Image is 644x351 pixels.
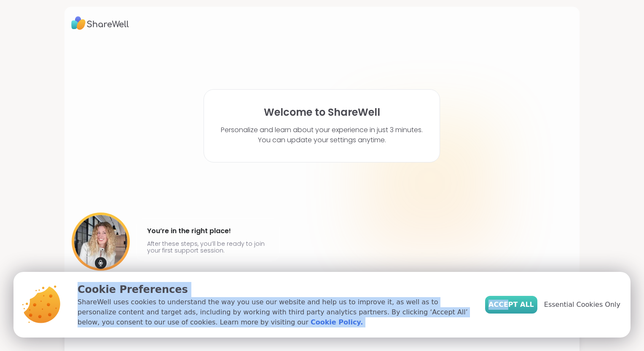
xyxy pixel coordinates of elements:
img: ShareWell Logo [71,13,129,33]
img: User image [72,213,130,271]
h1: Welcome to ShareWell [264,106,380,118]
p: After these steps, you’ll be ready to join your first support session. [147,240,268,254]
img: mic icon [95,257,107,269]
h4: You’re in the right place! [147,224,268,238]
span: Accept All [488,300,534,310]
p: ShareWell uses cookies to understand the way you use our website and help us to improve it, as we... [78,297,472,327]
p: Personalize and learn about your experience in just 3 minutes. You can update your settings anytime. [221,125,423,145]
a: Cookie Policy. [311,317,363,327]
p: Cookie Preferences [78,282,472,297]
button: Accept All [485,296,537,314]
span: Essential Cookies Only [544,300,620,310]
